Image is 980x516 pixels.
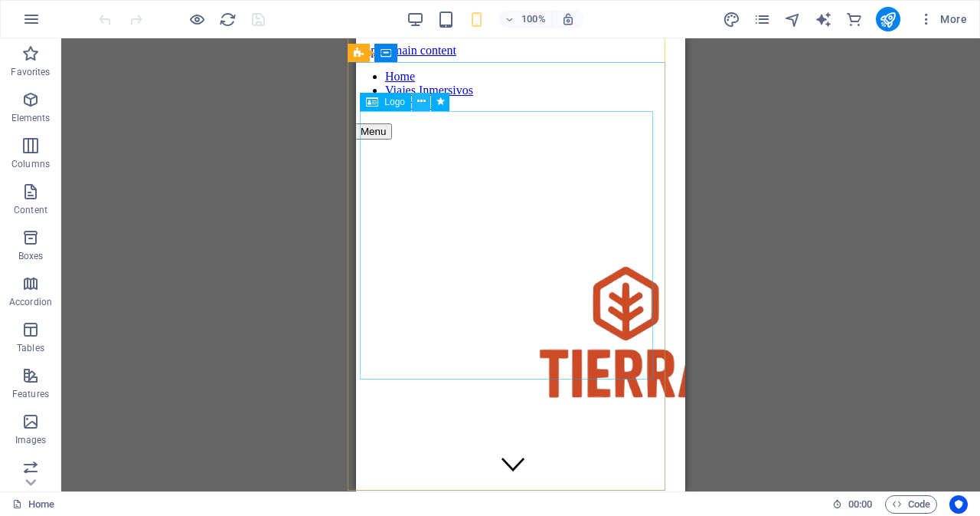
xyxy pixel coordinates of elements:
i: Reload page [219,11,237,28]
p: Content [14,204,47,216]
h6: 100% [521,10,546,28]
p: Accordion [9,296,52,308]
p: Tables [17,342,44,354]
button: Code [885,495,937,514]
i: Pages (Ctrl+Alt+S) [753,11,771,28]
p: Elements [11,112,51,124]
span: 00 00 [848,495,872,514]
p: Features [12,388,49,400]
i: Design (Ctrl+Alt+Y) [723,11,740,28]
button: reload [218,10,237,28]
button: More [913,7,973,31]
button: publish [876,7,900,31]
p: Favorites [11,66,50,78]
button: text_generator [815,10,833,28]
button: navigator [784,10,802,28]
button: commerce [845,10,864,28]
button: design [723,10,741,28]
i: Commerce [845,11,863,28]
span: Code [892,495,930,514]
button: Click here to leave preview mode and continue editing [188,10,206,28]
p: Boxes [18,250,44,262]
a: Click to cancel selection. Double-click to open Pages [12,495,54,514]
i: Publish [879,11,897,28]
button: pages [753,10,772,28]
i: AI Writer [815,11,832,28]
span: : [859,498,861,510]
i: On resize automatically adjust zoom level to fit chosen device. [561,12,575,26]
p: Columns [11,158,50,170]
h6: Session time [832,495,873,514]
span: More [919,12,967,27]
i: Navigator [784,11,802,28]
button: 100% [498,10,553,28]
span: Logo [384,97,405,107]
button: Usercentrics [949,495,968,514]
p: Images [15,434,47,446]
